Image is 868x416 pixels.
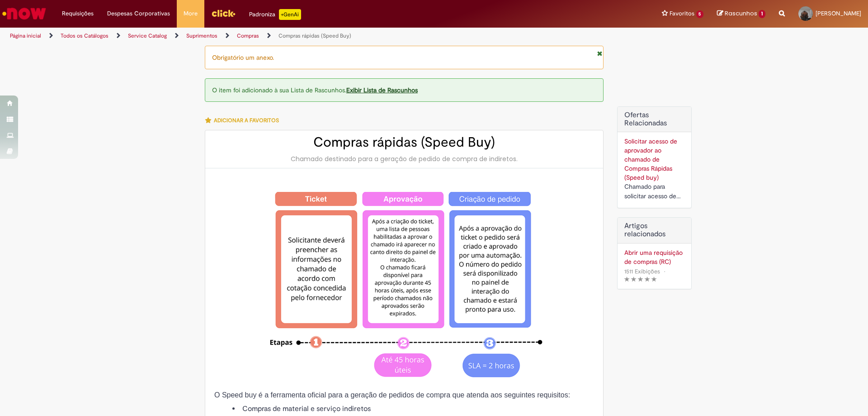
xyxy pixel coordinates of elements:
span: O Speed buy é a ferramenta oficial para a geração de pedidos de compra que atenda aos seguintes r... [214,391,570,399]
a: Suprimentos [186,32,217,39]
a: Abrir uma requisição de compras (RC) [624,248,684,266]
span: 1 [759,10,765,18]
a: Service Catalog [128,32,167,39]
ul: Trilhas de página [7,28,572,44]
h2: Ofertas Relacionadas [624,111,684,127]
span: Rascunhos [725,9,757,18]
p: +GenAi [279,9,301,20]
img: click_logo_yellow_360x200.png [211,6,236,20]
div: Chamado destinado para a geração de pedido de compra de indiretos. [214,154,594,163]
img: ServiceNow [1,5,47,23]
span: Adicionar a Favoritos [214,117,279,124]
h2: Compras rápidas (Speed Buy) [214,135,594,150]
a: Rascunhos [717,10,765,18]
span: Favoritos [670,9,694,18]
li: Compras de material e serviço indiretos [232,404,594,414]
span: • [662,265,667,277]
span: Despesas Corporativas [107,9,170,18]
a: Compras [237,32,259,39]
div: Obrigatório um anexo. [205,46,604,69]
span: [PERSON_NAME] [816,10,861,17]
span: More [184,9,198,18]
a: Todos os Catálogos [61,32,108,39]
span: 1511 Exibições [624,268,660,275]
span: Requisições [62,9,94,18]
button: Adicionar a Favoritos [205,111,284,130]
span: 5 [696,10,704,18]
a: Solicitar acesso de aprovador ao chamado de Compras Rápidas (Speed buy) [624,137,677,182]
div: Padroniza [249,9,301,20]
span: O item foi adicionado à sua Lista de Rascunhos. [212,86,346,94]
h3: Artigos relacionados [624,222,684,238]
div: Chamado para solicitar acesso de aprovador ao ticket de Speed buy [624,182,684,201]
a: Exibir Lista de Rascunhos [346,86,418,94]
div: Ofertas Relacionadas [617,106,692,208]
i: Fechar Notificação [597,50,602,57]
a: Página inicial [10,32,41,39]
a: Compras rápidas (Speed Buy) [278,32,351,39]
